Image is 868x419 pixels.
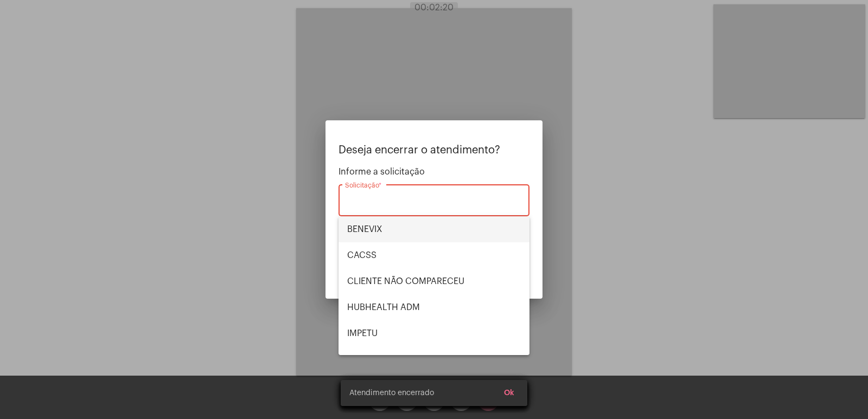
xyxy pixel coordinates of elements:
[347,242,521,268] span: CACSS
[345,198,523,208] input: Buscar solicitação
[339,144,529,156] p: Deseja encerrar o atendimento?
[349,388,434,398] span: Atendimento encerrado
[347,216,521,242] span: BENEVIX
[347,294,521,320] span: HUBHEALTH ADM
[347,320,521,346] span: IMPETU
[504,389,514,397] span: Ok
[339,167,529,177] span: Informe a solicitação
[347,268,521,294] span: CLIENTE NÃO COMPARECEU
[347,346,521,372] span: MAXIMED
